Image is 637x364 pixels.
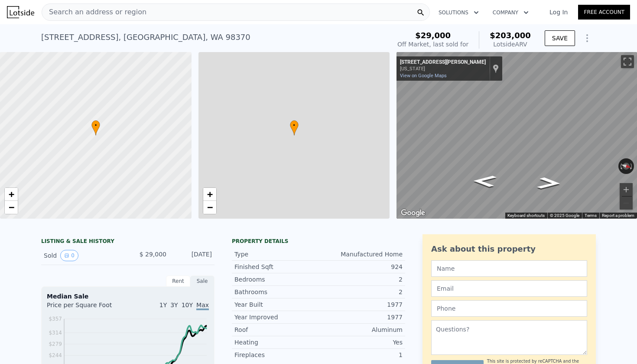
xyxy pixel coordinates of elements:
[318,351,403,359] div: 1
[490,40,531,49] div: Lotside ARV
[602,213,634,218] a: Report a problem
[232,238,405,245] div: Property details
[140,251,166,258] span: $ 29,000
[400,59,486,66] div: [STREET_ADDRESS][PERSON_NAME]
[166,275,190,287] div: Rent
[234,325,318,334] div: Roof
[170,302,178,308] span: 3Y
[203,201,216,214] a: Zoom out
[49,352,62,358] tspan: $244
[399,207,427,219] img: Google
[507,213,545,219] button: Keyboard shortcuts
[318,325,403,334] div: Aluminum
[318,250,403,259] div: Manufactured Home
[400,66,486,72] div: [US_STATE]
[396,52,637,219] div: Map
[182,302,193,308] span: 10Y
[49,316,62,322] tspan: $357
[159,302,167,308] span: 1Y
[431,300,587,317] input: Phone
[318,300,403,309] div: 1977
[203,188,216,201] a: Zoom in
[431,260,587,277] input: Name
[620,197,633,210] button: Zoom out
[399,207,427,219] a: Open this area in Google Maps (opens a new window)
[431,243,587,255] div: Ask about this property
[545,30,575,46] button: SAVE
[5,188,18,201] a: Zoom in
[620,183,633,196] button: Zoom in
[539,8,578,16] a: Log In
[621,55,634,68] button: Toggle fullscreen view
[462,172,506,190] path: Go South, Miller Ave
[318,338,403,347] div: Yes
[60,250,78,261] button: View historical data
[41,31,250,43] div: [STREET_ADDRESS] , [GEOGRAPHIC_DATA] , WA 98370
[91,121,100,129] span: •
[234,288,318,296] div: Bathrooms
[486,5,536,20] button: Company
[207,189,212,200] span: +
[190,275,214,287] div: Sale
[42,7,146,17] span: Search an address or region
[318,262,403,271] div: 924
[550,213,579,218] span: © 2025 Google
[234,338,318,347] div: Heating
[493,64,499,73] a: Show location on map
[49,341,62,347] tspan: $279
[91,120,100,135] div: •
[431,280,587,297] input: Email
[49,330,62,336] tspan: $314
[618,161,635,172] button: Reset the view
[234,351,318,359] div: Fireplaces
[397,40,468,49] div: Off Market, last sold for
[578,30,596,47] button: Show Options
[5,201,18,214] a: Zoom out
[234,300,318,309] div: Year Built
[578,5,630,20] a: Free Account
[207,202,212,213] span: −
[173,250,212,261] div: [DATE]
[234,275,318,284] div: Bedrooms
[432,5,486,20] button: Solutions
[630,158,634,174] button: Rotate clockwise
[415,31,451,40] span: $29,000
[585,213,597,218] a: Terms (opens in new tab)
[527,174,571,192] path: Go North, Miller Ave
[196,302,209,310] span: Max
[41,238,214,246] div: LISTING & SALE HISTORY
[9,189,14,200] span: +
[490,31,531,40] span: $203,000
[47,292,209,301] div: Median Sale
[318,313,403,321] div: 1977
[9,202,14,213] span: −
[234,250,318,259] div: Type
[44,250,121,261] div: Sold
[234,262,318,271] div: Finished Sqft
[618,158,623,174] button: Rotate counterclockwise
[396,52,637,219] div: Street View
[318,275,403,284] div: 2
[47,301,128,315] div: Price per Square Foot
[234,313,318,321] div: Year Improved
[318,288,403,296] div: 2
[290,120,299,135] div: •
[400,73,447,79] a: View on Google Maps
[7,6,34,18] img: Lotside
[290,121,299,129] span: •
